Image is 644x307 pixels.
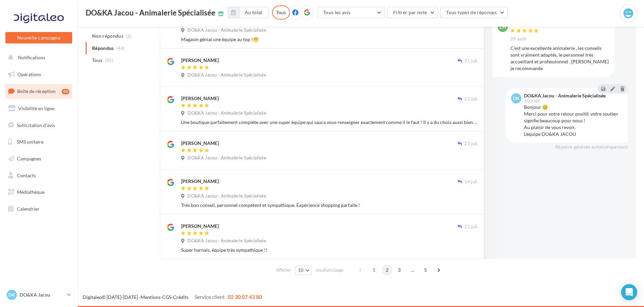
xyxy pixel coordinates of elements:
span: Visibilité en ligne [18,105,54,111]
div: Tous [272,5,290,20]
span: Contacts [17,173,36,178]
span: 23 juil. [464,141,478,147]
button: Tous types de réponses [440,7,508,18]
div: [PERSON_NAME] [510,22,548,27]
button: Au total [228,7,268,18]
span: Afficher [276,267,291,273]
span: Opérations [18,71,41,77]
button: 10 [295,266,312,275]
span: 02 30 07 43 80 [228,294,262,300]
span: 23 juil. [464,96,478,102]
a: Opérations [4,67,74,82]
span: Boîte de réception [17,88,56,94]
span: DO&KA Jacou - Animalerie Spécialisée [187,193,266,199]
button: Nouvelle campagne [5,32,72,43]
span: (50) [105,58,113,63]
div: 90 [62,89,69,94]
button: Notifications [4,51,71,65]
span: Sollicitation d'avis [17,122,55,128]
div: Bonjour 😊 Merci pour votre retour positif, votre soutien signifie beaucoup pour nous ! Au plaisir... [524,104,622,137]
div: [PERSON_NAME] [181,57,219,64]
p: DO&KA Jacou [20,291,64,298]
span: 1 [369,265,379,275]
a: Digitaleo [83,294,102,300]
div: [PERSON_NAME] [181,95,219,102]
span: 5 [420,265,431,275]
span: 14 juil. [464,179,478,185]
span: ... [407,265,418,275]
a: Crédits [173,294,188,300]
div: DO&KA Jacou - Animalerie Spécialisée [524,93,606,98]
div: Magasin génial une équipe au top !😁 [181,36,478,43]
span: (2) [126,33,132,39]
span: Médiathèque [17,189,45,195]
span: 11 juil. [464,224,478,230]
div: Open Intercom Messenger [621,284,637,300]
span: Tous [92,57,102,64]
div: [PERSON_NAME] [181,223,219,229]
a: Campagnes [4,152,74,166]
button: Tous les avis [318,7,385,18]
span: DK [8,291,15,298]
span: 29 août [510,36,526,42]
span: DO&KA Jacou - Animalerie Spécialisée [86,9,215,17]
span: 30 août [524,99,540,103]
span: Tous types de réponses [446,9,497,15]
div: Super harnais, équipe très sympathique !! [181,247,478,253]
span: 10 [298,268,304,273]
a: Médiathèque [4,185,74,199]
span: Tous les avis [323,9,351,15]
a: Mentions [141,294,160,300]
span: 3 [394,265,405,275]
div: [PERSON_NAME] [181,178,219,185]
span: 31 juil. [464,58,478,64]
div: C’est une excellente animalerie , les conseils sont vraiment adaptés, le personnel très accueilla... [510,45,609,72]
a: DK DO&KA Jacou [5,288,72,301]
a: Boîte de réception90 [4,84,74,98]
span: Service client [195,294,225,300]
span: DO&KA Jacou - Animalerie Spécialisée [187,72,266,78]
span: Campagnes [17,156,41,161]
span: Calendrier [17,206,39,212]
a: Calendrier [4,202,74,216]
span: CH [499,24,506,30]
a: Contacts [4,168,74,183]
span: DO&KA Jacou - Animalerie Spécialisée [187,110,266,116]
a: Visibilité en ligne [4,101,74,116]
button: Filtrer par note [387,7,438,18]
a: SMS unitaire [4,135,74,149]
span: DO&KA Jacou - Animalerie Spécialisée [187,27,266,33]
span: DO&KA Jacou - Animalerie Spécialisée [187,155,266,161]
div: Très bon conseil, personnel compétent et sympathique. Expérience shopping parfaite ! [181,202,478,209]
span: DO&KA Jacou - Animalerie Spécialisée [187,238,266,244]
span: 2 [382,265,392,275]
span: Non répondus [92,33,123,39]
div: Réponse générée automatiquement [506,144,628,150]
div: Une boutique parfaitement complète avec une super équipe qui saura vous renseigner exactement com... [181,119,478,126]
span: Notifications [18,55,45,60]
span: résultats/page [316,267,344,273]
span: SMS unitaire [17,139,43,145]
span: DK [513,95,520,102]
a: CGS [162,294,171,300]
span: © [DATE]-[DATE] - - - [83,294,262,300]
div: [PERSON_NAME] [181,140,219,147]
a: Sollicitation d'avis [4,118,74,132]
button: Au total [239,7,268,18]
